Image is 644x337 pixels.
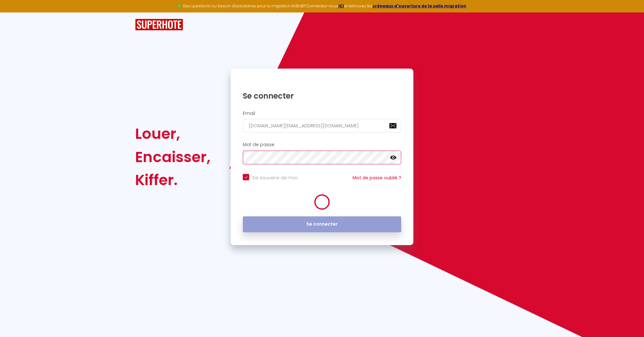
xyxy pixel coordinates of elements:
[243,119,401,132] input: Ton Email
[243,216,401,232] button: Se connecter
[353,175,401,181] a: Mot de passe oublié ?
[135,168,211,191] div: Kiffer.
[243,91,401,101] h1: Se connecter
[372,3,466,9] a: créneaux d'ouverture de la salle migration
[5,3,24,22] button: Ouvrir le widget de chat LiveChat
[243,111,401,116] h2: Email
[135,146,211,168] div: Encaisser,
[243,142,401,147] h2: Mot de passe
[338,3,344,9] a: ICI
[135,19,183,31] img: SuperHote logo
[135,122,211,145] div: Louer,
